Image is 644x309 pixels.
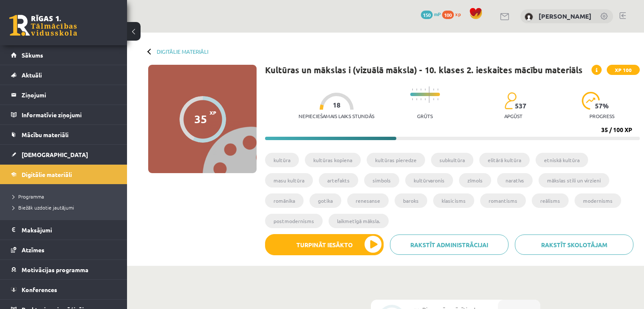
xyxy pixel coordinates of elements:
li: masu kultūra [265,173,313,188]
legend: Informatīvie ziņojumi [22,105,116,124]
img: Emīlija Zelča [525,13,533,21]
a: [PERSON_NAME] [539,12,591,20]
span: mP [434,11,441,17]
p: apgūst [504,113,522,119]
li: subkultūra [431,153,473,167]
span: Konferences [22,286,57,293]
span: 100 [442,11,454,19]
a: Ziņojumi [11,85,116,105]
span: xp [455,11,461,17]
span: 18 [333,101,340,109]
img: students-c634bb4e5e11cddfef0936a35e636f08e4e9abd3cc4e673bd6f9a4125e45ecb1.svg [504,92,517,110]
li: simbols [364,173,399,188]
span: Mācību materiāli [22,131,69,138]
li: elitārā kultūra [479,153,530,167]
img: icon-long-line-d9ea69661e0d244f92f715978eff75569469978d946b2353a9bb055b3ed8787d.svg [429,86,430,103]
img: icon-short-line-57e1e144782c952c97e751825c79c345078a6d821885a25fce030b3d8c18986b.svg [425,98,426,100]
div: 35 [194,113,207,125]
img: icon-short-line-57e1e144782c952c97e751825c79c345078a6d821885a25fce030b3d8c18986b.svg [437,88,438,91]
img: icon-short-line-57e1e144782c952c97e751825c79c345078a6d821885a25fce030b3d8c18986b.svg [433,98,434,100]
span: Aktuāli [22,71,42,79]
li: reālisms [532,193,569,208]
legend: Maksājumi [22,220,116,240]
h1: Kultūras un mākslas i (vizuālā māksla) - 10. klases 2. ieskaites mācību materiāls [265,65,583,75]
li: kultūras kopiena [305,153,361,167]
img: icon-short-line-57e1e144782c952c97e751825c79c345078a6d821885a25fce030b3d8c18986b.svg [433,88,434,91]
span: Motivācijas programma [22,266,88,273]
img: icon-short-line-57e1e144782c952c97e751825c79c345078a6d821885a25fce030b3d8c18986b.svg [420,88,421,91]
img: icon-short-line-57e1e144782c952c97e751825c79c345078a6d821885a25fce030b3d8c18986b.svg [412,98,413,100]
a: Sākums [11,45,116,65]
li: laikmetīgā māksla. [329,214,389,228]
img: icon-short-line-57e1e144782c952c97e751825c79c345078a6d821885a25fce030b3d8c18986b.svg [425,88,426,91]
a: Programma [13,193,119,200]
img: icon-short-line-57e1e144782c952c97e751825c79c345078a6d821885a25fce030b3d8c18986b.svg [416,88,417,91]
a: [DEMOGRAPHIC_DATA] [11,145,116,164]
img: icon-short-line-57e1e144782c952c97e751825c79c345078a6d821885a25fce030b3d8c18986b.svg [416,98,417,100]
span: XP 100 [607,65,640,75]
li: modernisms [575,193,621,208]
li: baroks [395,193,427,208]
li: mākslas stili un virzieni [539,173,609,188]
a: Konferences [11,280,116,299]
p: Nepieciešamais laiks stundās [299,113,374,119]
a: Informatīvie ziņojumi [11,105,116,124]
a: Rakstīt skolotājam [515,235,633,255]
a: Rīgas 1. Tālmācības vidusskola [9,15,77,36]
li: romānika [265,193,304,208]
span: Sākums [22,51,43,59]
span: 150 [421,11,433,19]
a: Digitālie materiāli [11,165,116,184]
a: 150 mP [421,11,441,17]
li: artefakts [319,173,358,188]
span: 537 [515,102,526,110]
img: icon-short-line-57e1e144782c952c97e751825c79c345078a6d821885a25fce030b3d8c18986b.svg [412,88,413,91]
img: icon-short-line-57e1e144782c952c97e751825c79c345078a6d821885a25fce030b3d8c18986b.svg [437,98,438,100]
a: Motivācijas programma [11,260,116,279]
a: Atzīmes [11,240,116,259]
li: renesanse [347,193,389,208]
a: Maksājumi [11,220,116,240]
span: XP [210,110,216,116]
a: Aktuāli [11,65,116,85]
li: romantisms [480,193,526,208]
button: Turpināt iesākto [265,234,384,255]
span: Digitālie materiāli [22,171,72,178]
li: gotika [310,193,341,208]
span: 57 % [595,102,609,110]
img: icon-short-line-57e1e144782c952c97e751825c79c345078a6d821885a25fce030b3d8c18986b.svg [420,98,421,100]
li: klasicisms [433,193,474,208]
li: kultūras pieredze [367,153,425,167]
a: Rakstīt administrācijai [390,235,509,255]
a: 100 xp [442,11,465,17]
li: zīmols [459,173,491,188]
img: icon-progress-161ccf0a02000e728c5f80fcf4c31c7af3da0e1684b2b1d7c360e028c24a22f1.svg [582,92,600,110]
span: [DEMOGRAPHIC_DATA] [22,151,88,158]
legend: Ziņojumi [22,85,116,105]
li: postmodernisms [265,214,323,228]
a: Biežāk uzdotie jautājumi [13,204,119,211]
span: Biežāk uzdotie jautājumi [13,204,74,211]
a: Digitālie materiāli [157,48,208,55]
span: Programma [13,193,44,200]
a: Mācību materiāli [11,125,116,144]
span: Atzīmes [22,246,44,254]
li: kultūra [265,153,299,167]
li: naratīvs [497,173,533,188]
p: Grūts [417,113,433,119]
p: progress [589,113,614,119]
li: etniskā kultūra [536,153,588,167]
li: kultūrvaronis [405,173,453,188]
